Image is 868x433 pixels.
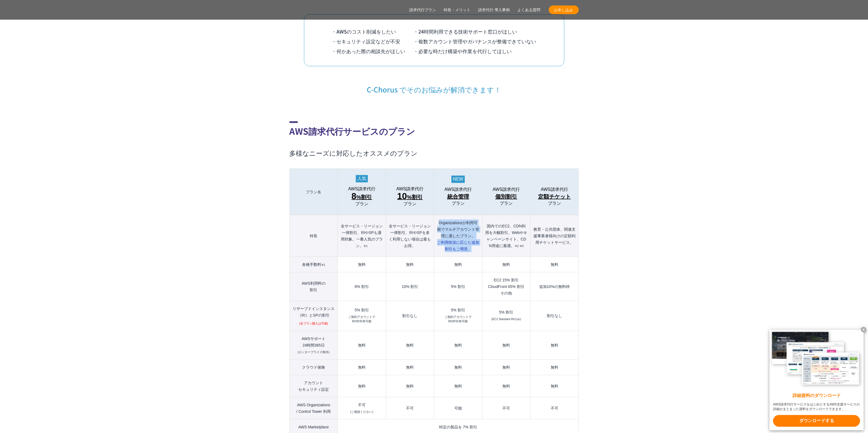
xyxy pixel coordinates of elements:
[541,187,568,192] span: AWS請求代行
[341,308,383,312] div: 5% 割引
[445,187,472,192] span: AWS請求代行
[518,7,541,13] a: よくある質問
[530,397,578,419] td: 不可
[482,215,530,257] th: 国内でのEC2、CDN利用を大幅割引。Webやキャンペーンサイト、CDN用途に最適。
[290,121,579,137] h2: AWS請求代行サービスのプラン
[434,397,482,419] td: 可能
[386,359,434,375] td: 無料
[338,359,386,375] td: 無料
[348,315,375,324] small: ご契約アカウントで RI/SP共有可能
[290,359,338,375] th: クラウド保険
[338,397,386,419] td: 不可
[500,201,513,206] span: プラン
[493,187,520,192] span: AWS請求代行
[386,331,434,359] td: 無料
[290,257,338,272] th: 各種手数料
[773,415,860,427] x-t: ダウンロードする
[341,187,383,206] a: AWS請求代行 8%割引 プラン
[321,263,325,266] small: ※1
[437,240,479,251] span: ご利用状況に応じた
[434,375,482,397] td: 無料
[348,187,375,191] span: AWS請求代行
[351,191,356,201] span: 8
[386,301,434,331] td: 割引なし
[338,215,386,257] th: 全サービス・リージョン一律割引、RIやSPも適用対象。一番人気のプラン。
[290,375,338,397] th: アカウント セキュリティ設定
[773,402,860,411] x-t: AWS請求代行サービスをはじめとするAWS支援サービスの詳細がまとまった資料をダウンロードできます。
[530,375,578,397] td: 無料
[437,187,479,206] a: AWS請求代行 統合管理プラン
[397,191,407,201] span: 10
[414,26,536,36] li: ・24時間利用できる技術サポート窓口がほしい
[332,46,414,56] li: ・何かあった際の相談先がほしい
[290,169,338,215] th: プラン名
[530,331,578,359] td: 無料
[396,187,423,191] span: AWS請求代行
[437,308,479,312] div: 5% 割引
[298,350,330,354] small: (エンタープライズ相当)
[397,192,423,202] span: %割引
[538,192,571,201] span: 定額チケット
[530,272,578,301] td: 追加10%の無料枠
[403,202,416,206] span: プラン
[482,331,530,359] td: 無料
[338,272,386,301] td: 8% 割引
[386,257,434,272] td: 無料
[290,215,338,257] th: 特長
[386,375,434,397] td: 無料
[485,310,527,314] div: 5% 割引
[351,192,372,202] span: %割引
[338,331,386,359] td: 無料
[355,202,368,206] span: プラン
[445,315,472,324] small: ご契約アカウントで RI/SP共有可能
[338,257,386,272] td: 無料
[482,359,530,375] td: 無料
[478,7,510,13] a: 請求代行 導入事例
[290,301,338,331] th: リザーブドインスタンス （RI）とSPの割引
[290,148,579,158] h3: 多様なニーズに対応したオススメのプラン
[332,26,414,36] li: ・AWSのコスト削減をしたい
[482,257,530,272] td: 無料
[482,397,530,419] td: 不可
[290,331,338,359] th: AWSサポート 24時間365日
[290,272,338,301] th: AWS利用料の 割引
[290,74,579,94] p: C-Chorus でそのお悩みが解消できます！
[773,393,860,399] x-t: 詳細資料のダウンロード
[533,187,575,206] a: AWS請求代行 定額チケットプラン
[515,244,524,248] small: ※2 ※3
[530,301,578,331] td: 割引なし
[530,257,578,272] td: 無料
[485,187,527,206] a: AWS請求代行 個別割引プラン
[299,321,328,326] small: (全プラン購入は可能)
[332,36,414,46] li: ・セキュリティ設定などが不安
[386,272,434,301] td: 10% 割引
[452,201,465,206] span: プラン
[482,272,530,301] td: EC2 15% 割引 CloudFront 65% 割引 その他
[491,317,521,321] small: (EC2 Standard RIのみ)
[389,187,431,206] a: AWS請求代行 10%割引プラン
[350,410,373,413] small: (ご相談ください)
[434,331,482,359] td: 無料
[434,215,482,257] th: Organizationsが利用可能でマルチアカウント管理に適したプラン。
[338,375,386,397] td: 無料
[530,359,578,375] td: 無料
[410,7,436,13] a: 請求代行プラン
[434,359,482,375] td: 無料
[434,257,482,272] td: 無料
[549,7,579,13] span: お申し込み
[530,215,578,257] th: 教育・公共団体、関連支援事業者様向けの定額利用チケットサービス。
[434,272,482,301] td: 5% 割引
[549,5,579,14] a: お申し込み
[769,330,864,430] a: 詳細資料のダウンロード AWS請求代行サービスをはじめとするAWS支援サービスの詳細がまとまった資料をダウンロードできます。 ダウンロードする
[482,375,530,397] td: 無料
[414,46,536,56] li: ・必要な時だけ構築や作業を代行してほしい
[414,36,536,46] li: ・複数アカウント管理やガバナンスが整備できていない
[386,397,434,419] td: 不可
[290,397,338,419] th: AWS Organizations / Control Tower 利用
[548,201,561,206] span: プラン
[495,192,517,201] span: 個別割引
[386,215,434,257] th: 全サービス・リージョン一律割引、RIやSPを多く利用しない場合は最もお得。
[447,192,469,201] span: 統合管理
[363,244,368,248] small: ※1
[444,7,471,13] a: 特長・メリット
